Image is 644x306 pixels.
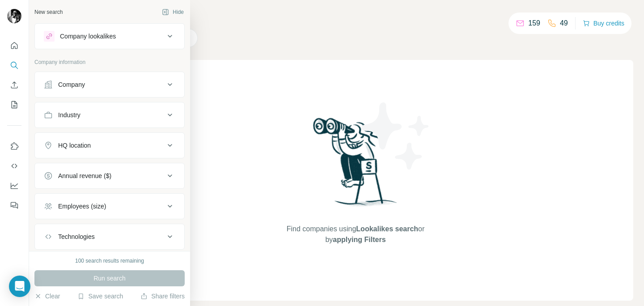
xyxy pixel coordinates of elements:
p: 49 [560,18,568,29]
h4: Search [78,11,633,23]
button: Employees (size) [35,195,184,217]
button: Quick start [7,38,21,54]
button: Technologies [35,226,184,247]
button: HQ location [35,135,184,156]
img: Avatar [7,9,21,23]
img: Surfe Illustration - Woman searching with binoculars [309,115,402,215]
div: Company lookalikes [60,32,116,41]
button: Feedback [7,197,21,213]
button: Enrich CSV [7,77,21,93]
button: Annual revenue ($) [35,165,184,187]
div: Annual revenue ($) [58,171,111,180]
button: Company [35,74,184,95]
p: 159 [528,18,540,29]
div: New search [34,8,63,16]
button: Company lookalikes [35,25,184,47]
div: Company [58,80,85,89]
span: applying Filters [333,236,386,243]
button: Use Surfe API [7,158,21,174]
img: Surfe Illustration - Stars [356,96,436,176]
div: Open Intercom Messenger [9,276,30,297]
p: Company information [34,58,185,66]
button: Hide [156,5,190,19]
button: Search [7,57,21,73]
button: Industry [35,104,184,126]
button: Clear [34,292,60,301]
button: Save search [77,292,123,301]
button: Dashboard [7,178,21,194]
div: HQ location [58,141,91,150]
button: My lists [7,97,21,113]
div: Industry [58,110,80,119]
span: Lookalikes search [356,225,418,233]
button: Buy credits [583,17,624,30]
div: Technologies [58,232,95,241]
span: Find companies using or by [284,224,427,245]
button: Share filters [140,292,185,301]
div: 100 search results remaining [75,257,144,265]
div: Employees (size) [58,202,106,211]
button: Use Surfe on LinkedIn [7,138,21,154]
